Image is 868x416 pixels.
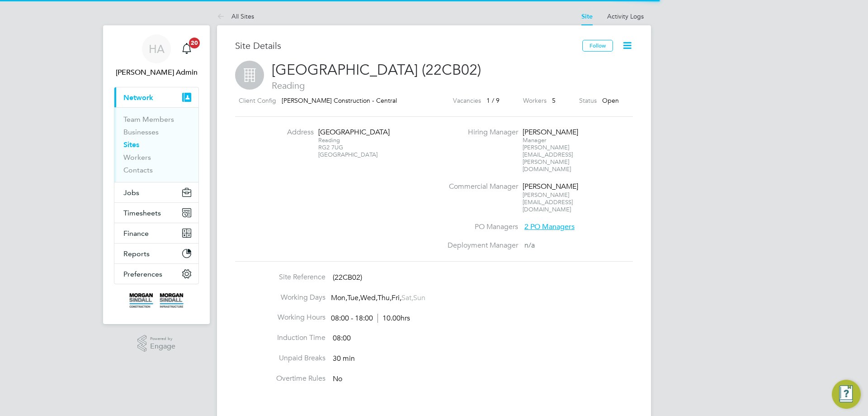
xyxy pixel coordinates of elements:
[377,314,410,323] span: 10.00hrs
[123,128,159,136] a: Businesses
[360,293,377,302] span: Wed,
[235,333,325,343] label: Induction Time
[123,153,151,162] a: Workers
[486,96,500,105] span: 1 / 9
[114,293,199,308] a: Go to home page
[123,270,162,278] span: Preferences
[347,293,360,302] span: Tue,
[235,293,325,302] label: Working Days
[114,244,198,263] button: Reports
[523,191,573,213] span: [PERSON_NAME][EMAIL_ADDRESS][DOMAIN_NAME]
[239,95,276,106] label: Client Config
[524,222,575,231] span: 2 PO Managers
[123,115,174,124] a: Team Members
[235,313,325,322] label: Working Hours
[331,314,410,323] div: 08:00 - 18:00
[114,182,198,202] button: Jobs
[333,273,362,282] span: (22CB02)
[524,241,535,250] span: n/a
[333,374,342,383] span: No
[114,34,199,78] a: HA[PERSON_NAME] Admin
[579,95,597,106] label: Status
[150,343,175,350] span: Engage
[318,137,375,158] div: Reading RG2 7UG [GEOGRAPHIC_DATA]
[123,188,139,197] span: Jobs
[442,222,518,232] label: PO Managers
[114,264,198,284] button: Preferences
[123,93,153,102] span: Network
[331,293,347,302] span: Mon,
[581,13,593,20] a: Site
[114,107,198,182] div: Network
[582,40,613,52] button: Follow
[282,96,397,105] span: [PERSON_NAME] Construction - Central
[235,273,325,282] label: Site Reference
[272,61,481,79] span: [GEOGRAPHIC_DATA] (22CB02)
[114,67,199,78] span: Hays Admin
[377,293,392,302] span: Thu,
[523,143,573,173] span: [PERSON_NAME][EMAIL_ADDRESS][PERSON_NAME][DOMAIN_NAME]
[217,12,254,20] a: All Sites
[401,293,413,302] span: Sat,
[123,166,153,174] a: Contacts
[123,249,150,258] span: Reports
[523,182,579,191] div: [PERSON_NAME]
[264,128,314,137] label: Address
[442,128,518,137] label: Hiring Manager
[150,335,175,343] span: Powered by
[318,128,375,137] div: [GEOGRAPHIC_DATA]
[123,140,139,149] a: Sites
[178,34,196,63] a: 20
[523,128,579,137] div: [PERSON_NAME]
[453,95,481,106] label: Vacancies
[442,241,518,250] label: Deployment Manager
[129,293,184,308] img: morgansindall-logo-retina.png
[442,182,518,191] label: Commercial Manager
[392,293,401,302] span: Fri,
[235,80,633,91] span: Reading
[523,95,547,106] label: Workers
[602,96,619,105] span: Open
[607,12,644,20] a: Activity Logs
[832,380,861,409] button: Engage Resource Center
[523,136,546,144] span: Manager
[552,96,556,105] span: 5
[333,334,351,343] span: 08:00
[235,374,325,383] label: Overtime Rules
[114,203,198,223] button: Timesheets
[235,354,325,363] label: Unpaid Breaks
[114,223,198,243] button: Finance
[413,293,425,302] span: Sun
[149,43,165,55] span: HA
[103,25,210,324] nav: Main navigation
[137,335,176,352] a: Powered byEngage
[123,209,161,217] span: Timesheets
[235,40,582,52] h3: Site Details
[189,38,200,48] span: 20
[114,87,198,107] button: Network
[333,354,355,363] span: 30 min
[123,229,149,238] span: Finance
